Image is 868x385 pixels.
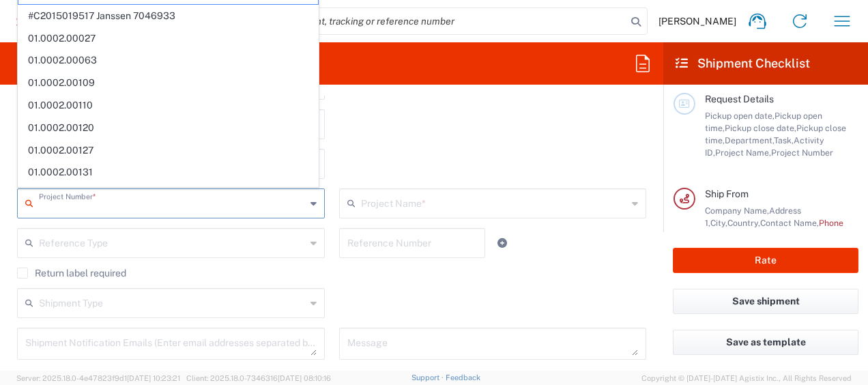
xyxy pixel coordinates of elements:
label: Return label required [17,268,126,279]
span: [DATE] 08:10:16 [278,374,331,382]
a: Feedback [446,373,480,382]
input: Shipment, tracking or reference number [273,8,626,34]
span: 01.0002.00127 [18,140,318,161]
a: Add Reference [493,233,512,253]
span: Pickup open date, [705,111,775,121]
span: 01.0002.00120 [18,117,318,139]
button: Save shipment [673,289,858,314]
span: [DATE] 10:23:21 [127,374,180,382]
span: 01.0002.00131 [18,162,318,183]
span: Contact Name, [760,218,819,228]
span: Copyright © [DATE]-[DATE] Agistix Inc., All Rights Reserved [641,372,852,384]
span: Request Details [705,94,774,104]
span: 01.0002.00141 [18,184,318,205]
span: Country, [727,218,760,228]
a: Support [411,373,446,382]
span: [PERSON_NAME] [659,15,736,27]
span: Project Number [771,147,833,158]
button: Save as template [673,330,858,355]
span: 01.0002.00110 [18,95,318,116]
span: Client: 2025.18.0-7346316 [186,374,331,382]
span: Project Name, [715,147,771,158]
span: Department, [725,135,774,145]
span: Pickup close date, [725,123,796,133]
span: City, [710,218,727,228]
span: Company Name, [705,205,769,216]
h2: Shipment Checklist [676,55,810,72]
span: Server: 2025.18.0-4e47823f9d1 [16,374,180,382]
h2: Desktop Shipment Request [16,55,173,72]
button: Rate [673,248,858,273]
span: Ship From [705,188,749,199]
span: Task, [774,135,794,145]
